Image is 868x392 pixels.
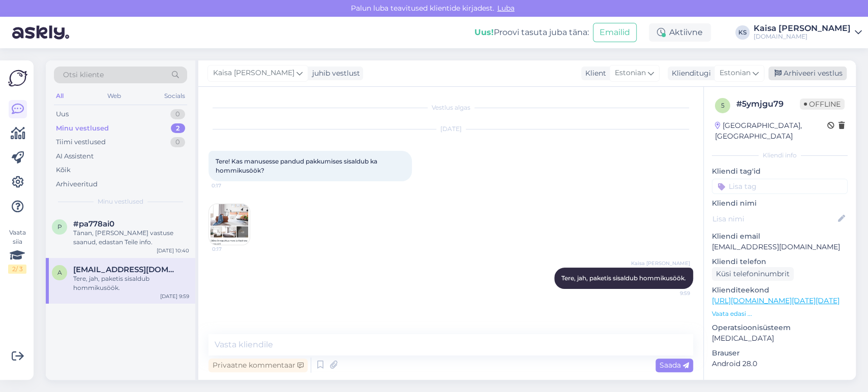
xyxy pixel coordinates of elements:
[56,179,98,189] div: Arhiveeritud
[474,27,494,37] b: Uus!
[712,322,848,333] p: Operatsioonisüsteem
[171,123,185,134] div: 2
[721,102,725,109] span: 5
[8,69,27,88] img: Askly Logo
[754,24,862,41] a: Kaisa [PERSON_NAME][DOMAIN_NAME]
[216,157,379,174] span: Tere! Kas manusesse pandud pakkumises sisaldub ka hommikusöök?
[54,89,66,103] div: All
[712,179,848,194] input: Lisa tag
[8,228,26,274] div: Vaata siia
[712,309,848,318] p: Vaata edasi ...
[660,361,689,370] span: Saada
[170,137,185,147] div: 0
[712,198,848,209] p: Kliendi nimi
[208,124,693,134] div: [DATE]
[631,259,690,267] span: Kaisa [PERSON_NAME]
[754,24,851,32] div: Kaisa [PERSON_NAME]
[56,123,109,134] div: Minu vestlused
[712,348,848,358] p: Brauser
[8,265,26,274] div: 2 / 3
[720,68,751,79] span: Estonian
[170,109,185,119] div: 0
[712,242,848,252] p: [EMAIL_ADDRESS][DOMAIN_NAME]
[668,68,711,79] div: Klienditugi
[474,26,589,39] div: Proovi tasuta juba täna:
[712,296,840,305] a: [URL][DOMAIN_NAME][DATE][DATE]
[712,333,848,344] p: [MEDICAL_DATA]
[56,151,94,161] div: AI Assistent
[57,223,62,231] span: p
[73,219,114,228] span: #pa778ai0
[652,289,690,297] span: 9:59
[768,67,847,80] div: Arhiveeri vestlus
[615,68,646,79] span: Estonian
[494,4,518,13] span: Luba
[57,269,62,276] span: a
[712,267,794,281] div: Küsi telefoninumbrit
[212,245,250,253] span: 0:17
[800,99,845,110] span: Offline
[308,68,360,79] div: juhib vestlust
[712,231,848,242] p: Kliendi email
[209,204,250,245] img: Attachment
[561,274,686,282] span: Tere, jah, paketis sisaldub hommikusöök.
[208,103,693,112] div: Vestlus algas
[712,213,836,224] input: Lisa nimi
[160,292,189,300] div: [DATE] 9:59
[213,68,294,79] span: Kaisa [PERSON_NAME]
[73,274,189,292] div: Tere, jah, paketis sisaldub hommikusöök.
[715,120,827,142] div: [GEOGRAPHIC_DATA], [GEOGRAPHIC_DATA]
[581,68,606,79] div: Klient
[712,358,848,369] p: Android 28.0
[736,98,800,110] div: # 5ymjgu79
[712,379,848,388] div: [PERSON_NAME]
[63,70,104,80] span: Otsi kliente
[649,23,711,42] div: Aktiivne
[212,182,250,189] span: 0:17
[56,109,69,119] div: Uus
[712,285,848,296] p: Klienditeekond
[162,89,187,103] div: Socials
[735,25,750,40] div: KS
[105,89,123,103] div: Web
[712,166,848,177] p: Kliendi tag'id
[73,228,189,247] div: Tänan, [PERSON_NAME] vastuse saanud, edastan Teile info.
[208,358,308,372] div: Privaatne kommentaar
[712,256,848,267] p: Kliendi telefon
[56,137,106,147] div: Tiimi vestlused
[593,23,637,42] button: Emailid
[73,265,179,274] span: annluikmae@gmail.com
[157,247,189,254] div: [DATE] 10:40
[754,32,851,41] div: [DOMAIN_NAME]
[56,165,71,175] div: Kõik
[98,197,143,206] span: Minu vestlused
[712,151,848,160] div: Kliendi info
